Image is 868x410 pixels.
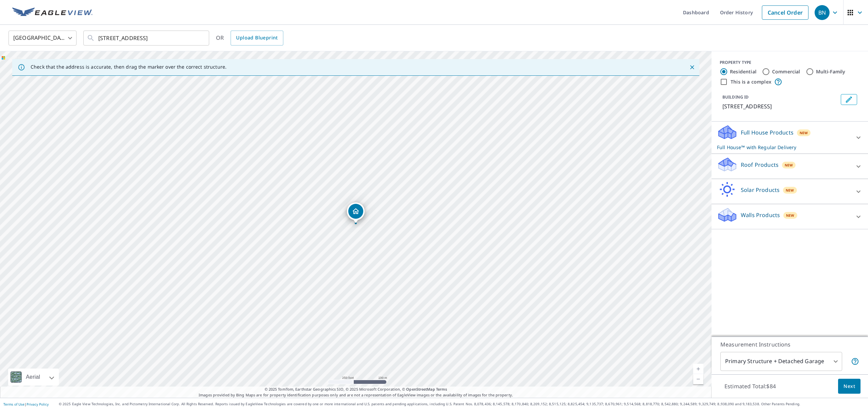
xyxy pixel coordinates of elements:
p: Estimated Total: $84 [719,379,781,394]
p: | [3,402,49,406]
span: New [786,188,794,193]
input: Search by address or latitude-longitude [98,29,195,48]
p: BUILDING ID [722,94,749,100]
label: Multi-Family [816,68,846,75]
div: Aerial [8,369,59,386]
p: [STREET_ADDRESS] [722,102,838,110]
div: Walls ProductsNew [717,207,863,226]
div: Dropped pin, building 1, Residential property, 2549 Country Club Blvd Orange Park, FL 32073 [347,202,365,224]
label: Residential [730,68,756,75]
img: EV Logo [12,7,93,18]
a: Terms of Use [3,402,24,407]
span: New [800,130,808,136]
div: PROPERTY TYPE [720,59,860,66]
a: Cancel Order [762,5,808,20]
span: Next [844,382,855,391]
div: Roof ProductsNew [717,157,863,176]
p: Measurement Instructions [720,340,859,349]
a: OpenStreetMap [406,387,435,392]
div: OR [216,31,283,46]
label: This is a complex [731,78,771,85]
span: Upload Blueprint [236,34,278,42]
a: Terms [436,387,447,392]
p: Roof Products [741,161,779,169]
label: Commercial [772,68,800,75]
p: Check that the address is accurate, then drag the marker over the correct structure. [31,64,227,70]
a: Current Level 17, Zoom Out [693,374,703,384]
a: Current Level 17, Zoom In [693,364,703,374]
div: Primary Structure + Detached Garage [720,352,842,371]
p: Walls Products [741,211,780,219]
button: Next [838,379,861,394]
div: Full House ProductsNewFull House™ with Regular Delivery [717,124,863,151]
p: Full House Products [741,128,794,137]
div: Aerial [24,369,42,386]
a: Privacy Policy [27,402,49,407]
span: Your report will include the primary structure and a detached garage if one exists. [851,357,859,366]
span: New [786,213,795,218]
span: New [785,162,793,168]
a: Upload Blueprint [231,31,283,46]
button: Edit building 1 [841,94,857,105]
div: Solar ProductsNew [717,182,863,201]
p: Solar Products [741,186,780,194]
p: Full House™ with Regular Delivery [717,144,850,151]
p: © 2025 Eagle View Technologies, Inc. and Pictometry International Corp. All Rights Reserved. Repo... [59,402,865,407]
div: BN [815,5,830,20]
span: © 2025 TomTom, Earthstar Geographics SIO, © 2025 Microsoft Corporation, © [265,387,447,392]
button: Close [688,63,697,72]
div: [GEOGRAPHIC_DATA] [9,29,77,48]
